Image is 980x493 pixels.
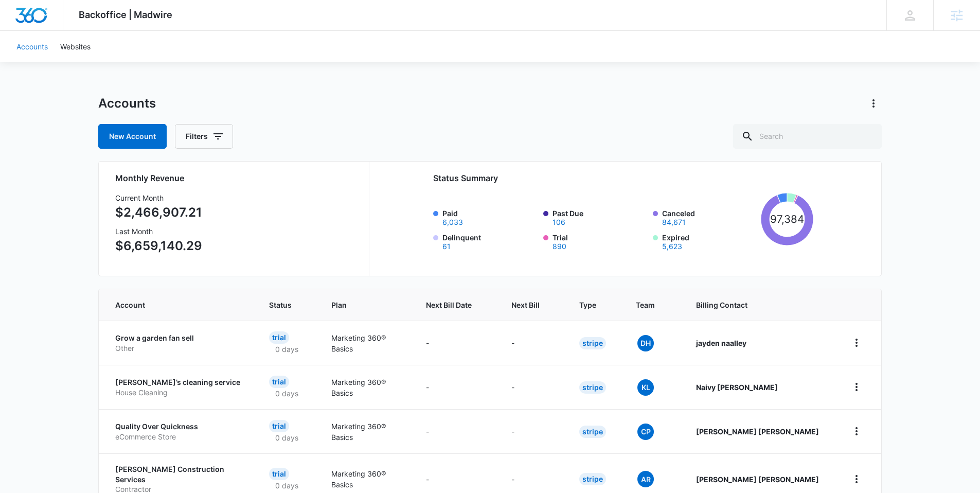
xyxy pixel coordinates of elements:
[662,219,686,226] button: Canceled
[770,213,804,225] tspan: 97,384
[115,203,202,222] p: $2,466,907.21
[696,475,819,484] strong: [PERSON_NAME] [PERSON_NAME]
[865,95,882,112] button: Actions
[637,379,654,396] span: KL
[98,96,156,111] h1: Accounts
[115,377,244,388] p: [PERSON_NAME]’s cleaning service
[115,432,244,442] p: eCommerce Store
[662,232,757,250] label: Expired
[637,471,654,487] span: AR
[499,365,567,409] td: -
[499,409,567,453] td: -
[579,337,606,349] div: Stripe
[331,468,401,490] p: Marketing 360® Basics
[511,300,540,310] span: Next Bill
[553,219,565,226] button: Past Due
[636,300,656,310] span: Team
[331,300,401,310] span: Plan
[696,339,746,347] strong: jayden naalley
[115,421,244,432] p: Quality Over Quickness
[269,432,305,443] p: 0 days
[115,237,202,255] p: $6,659,140.29
[115,226,202,237] h3: Last Month
[115,333,244,343] p: Grow a garden fan sell
[426,300,472,310] span: Next Bill Date
[331,377,401,398] p: Marketing 360® Basics
[115,300,229,310] span: Account
[414,409,499,453] td: -
[499,321,567,365] td: -
[553,232,647,250] label: Trial
[637,335,654,351] span: DH
[637,424,654,440] span: CP
[115,421,244,442] a: Quality Over QuicknesseCommerce Store
[269,468,289,480] div: Trial
[54,31,97,62] a: Websites
[79,9,172,20] span: Backoffice | Madwire
[269,300,292,310] span: Status
[115,333,244,353] a: Grow a garden fan sellOther
[175,124,233,149] button: Filters
[696,383,778,392] strong: Naivy [PERSON_NAME]
[442,219,463,226] button: Paid
[662,208,757,226] label: Canceled
[115,464,244,484] p: [PERSON_NAME] Construction Services
[331,332,401,354] p: Marketing 360® Basics
[414,321,499,365] td: -
[269,388,305,399] p: 0 days
[10,31,54,62] a: Accounts
[733,124,882,149] input: Search
[662,243,682,250] button: Expired
[269,344,305,355] p: 0 days
[269,420,289,432] div: Trial
[848,471,865,487] button: home
[848,334,865,351] button: home
[579,381,606,394] div: Stripe
[579,426,606,438] div: Stripe
[442,208,537,226] label: Paid
[414,365,499,409] td: -
[115,172,357,184] h2: Monthly Revenue
[433,172,813,184] h2: Status Summary
[115,192,202,203] h3: Current Month
[696,300,824,310] span: Billing Contact
[553,243,566,250] button: Trial
[269,480,305,491] p: 0 days
[331,421,401,443] p: Marketing 360® Basics
[848,423,865,439] button: home
[696,427,819,436] strong: [PERSON_NAME] [PERSON_NAME]
[442,232,537,250] label: Delinquent
[115,343,244,354] p: Other
[848,379,865,395] button: home
[115,377,244,397] a: [PERSON_NAME]’s cleaning serviceHouse Cleaning
[579,473,606,485] div: Stripe
[579,300,596,310] span: Type
[553,208,647,226] label: Past Due
[269,331,289,344] div: Trial
[442,243,451,250] button: Delinquent
[98,124,167,149] a: New Account
[269,376,289,388] div: Trial
[115,388,244,398] p: House Cleaning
